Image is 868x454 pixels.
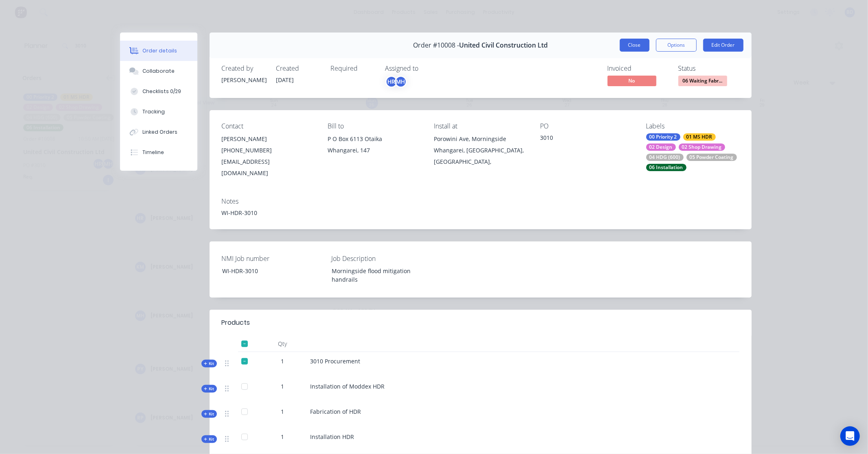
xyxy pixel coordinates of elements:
div: 04 HDG (600) [646,154,684,161]
div: 00 Priority 2 [646,133,680,141]
span: Order #10008 - [413,41,459,49]
div: WI-HDR-3010 [216,265,317,277]
div: Whangarei, 147 [328,145,421,156]
span: No [608,76,656,86]
span: Fabrication of HDR [310,408,361,415]
div: Notes [222,198,739,205]
div: Install at [434,122,527,130]
div: Kit [201,385,217,393]
div: HR [385,76,398,88]
span: 3010 Procurement [310,357,361,365]
button: 06 Waiting Fabr... [678,76,727,88]
div: Kit [201,435,217,443]
div: Assigned to [385,65,467,72]
div: Products [222,318,250,328]
span: United Civil Construction Ltd [459,41,548,49]
div: Created [276,65,321,72]
div: [PERSON_NAME] [222,76,267,84]
span: Kit [204,386,214,392]
div: [PERSON_NAME] [222,133,315,145]
span: Kit [204,436,214,442]
button: Order details [120,41,197,61]
div: [PHONE_NUMBER] [222,145,315,156]
div: 02 Shop Drawing [679,143,725,151]
div: Morningside flood mitigation handrails [325,265,427,285]
div: Tracking [142,108,165,115]
div: Kit [201,410,217,418]
div: 3010 [540,133,633,145]
button: Tracking [120,102,197,122]
div: Kit [201,360,217,367]
div: MH [395,76,407,88]
div: Labels [646,122,739,130]
span: [DATE] [276,76,294,84]
span: 1 [281,382,284,391]
button: Close [620,39,649,52]
div: [PERSON_NAME][PHONE_NUMBER][EMAIL_ADDRESS][DOMAIN_NAME] [222,133,315,179]
div: Linked Orders [142,128,177,136]
div: Invoiced [608,65,669,72]
div: Open Intercom Messenger [840,426,860,446]
button: HRMH [385,76,407,88]
span: Installation HDR [310,433,354,441]
span: Installation of Moddex HDR [310,382,385,390]
div: Bill to [328,122,421,130]
button: Timeline [120,142,197,163]
button: Linked Orders [120,122,197,142]
span: 06 Waiting Fabr... [678,76,727,86]
div: Status [678,65,739,72]
div: P O Box 6113 Otaika [328,133,421,145]
button: Checklists 0/29 [120,81,197,102]
span: 1 [281,432,284,441]
button: Edit Order [703,39,743,52]
div: Collaborate [142,67,175,75]
div: Qty [258,336,307,352]
div: Porowini Ave, Morningside [434,133,527,145]
div: Order details [142,47,177,54]
div: Required [331,65,376,72]
div: Whangarei, [GEOGRAPHIC_DATA], [GEOGRAPHIC_DATA], [434,145,527,167]
div: 05 Powder Coating [687,154,737,161]
div: Timeline [142,149,164,156]
div: [EMAIL_ADDRESS][DOMAIN_NAME] [222,156,315,179]
span: Kit [204,411,214,417]
div: 06 Installation [646,164,687,171]
label: Job Description [331,254,433,263]
button: Collaborate [120,61,197,81]
button: Options [656,39,697,52]
div: Checklists 0/29 [142,88,181,95]
div: Porowini Ave, MorningsideWhangarei, [GEOGRAPHIC_DATA], [GEOGRAPHIC_DATA], [434,133,527,167]
div: Created by [222,65,267,72]
div: WI-HDR-3010 [222,209,739,217]
span: 1 [281,407,284,416]
span: Kit [204,361,214,367]
span: 1 [281,357,284,365]
div: 01 MS HDR [683,133,716,141]
label: NMI Job number [222,254,324,263]
div: P O Box 6113 OtaikaWhangarei, 147 [328,133,421,159]
div: Contact [222,122,315,130]
div: PO [540,122,633,130]
div: 02 Design [646,143,676,151]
